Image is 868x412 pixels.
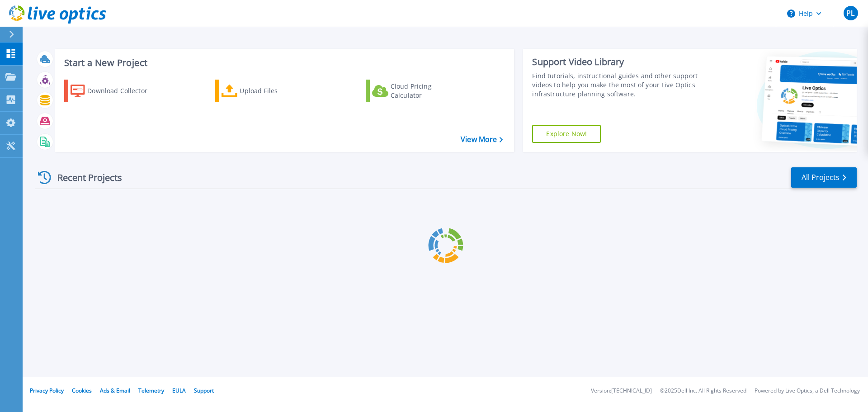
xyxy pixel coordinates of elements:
div: Upload Files [240,82,312,100]
span: PL [846,9,854,17]
a: Ads & Email [100,387,130,394]
div: Download Collector [87,82,160,100]
a: View More [461,135,503,144]
h3: Start a New Project [64,58,503,68]
div: Find tutorials, instructional guides and other support videos to help you make the most of your L... [532,71,702,99]
div: Cloud Pricing Calculator [391,82,463,100]
a: Telemetry [138,387,164,394]
li: © 2025 Dell Inc. All Rights Reserved [660,388,746,394]
a: Cookies [72,387,92,394]
a: Download Collector [64,80,165,102]
a: EULA [172,387,186,394]
a: Upload Files [215,80,316,102]
a: Support [194,387,214,394]
a: Explore Now! [532,125,601,143]
div: Support Video Library [532,56,702,68]
a: Cloud Pricing Calculator [366,80,467,102]
a: Privacy Policy [30,387,64,394]
a: All Projects [791,167,857,188]
li: Version: [TECHNICAL_ID] [591,388,652,394]
div: Recent Projects [35,166,134,189]
li: Powered by Live Optics, a Dell Technology [755,388,860,394]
